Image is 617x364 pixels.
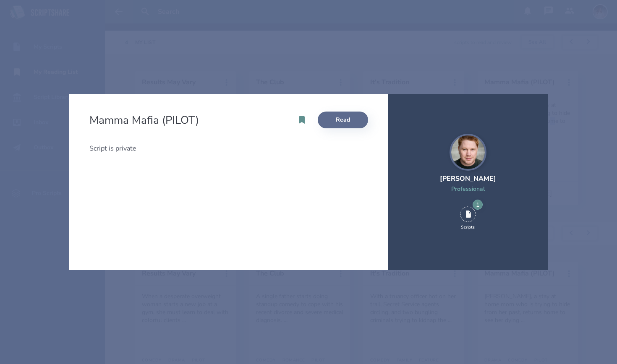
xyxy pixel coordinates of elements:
h2: Mamma Mafia (PILOT) [89,113,202,127]
a: Read [318,112,368,128]
a: [PERSON_NAME]Professional [440,134,496,203]
div: Professional [440,185,496,193]
img: user_1750438422-crop.jpg [450,134,486,171]
div: Scripts [461,224,475,230]
div: 1 Script [460,206,476,230]
div: 1 [473,200,483,210]
div: Script is private [89,143,368,154]
div: [PERSON_NAME] [440,174,496,183]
